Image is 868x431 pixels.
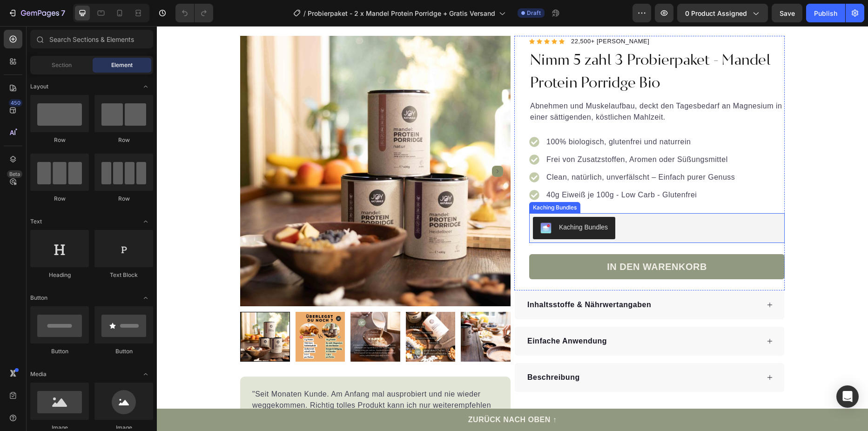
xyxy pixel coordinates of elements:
[414,11,492,20] p: 22,500+ [PERSON_NAME]
[139,286,188,336] img: Überlegst du noch ob Mandel Protein Porridge oder leere Kohlenhydrate?
[836,385,859,408] div: Open Intercom Messenger
[94,271,153,279] div: Text Block
[374,177,422,186] div: Kaching Bundles
[95,363,342,396] p: "Seit Monaten Kunde. Am Anfang mal ausprobiert und nie wieder weggekommen. Richtig tolles Produkt...
[138,290,153,305] span: Toggle open
[311,388,400,399] p: ZURÜCK NACH OBEN ↑
[94,195,153,203] div: Row
[390,146,578,157] p: Clean, natürlich, unverfälscht – Einfach purer Genuss
[30,347,89,356] div: Button
[370,273,494,284] p: Inhaltsstoffe & Nährwertangaben
[157,26,868,431] iframe: Design area
[390,163,578,175] p: 40g Eiweiß je 100g - Low Carb - Glutenfrei
[30,30,153,48] input: Search Sections & Elements
[138,79,153,94] span: Toggle open
[30,217,42,226] span: Text
[780,9,795,17] span: Save
[370,310,450,321] p: Einfache Anwendung
[384,196,395,208] img: KachingBundles.png
[335,140,346,151] button: Carousel Next Arrow
[30,136,89,144] div: Row
[685,8,747,18] span: 0 product assigned
[390,128,578,139] p: Frei von Zusatzstoffen, Aromen oder Süßungsmittel
[249,286,299,336] img: Essentielle Mineralstoffe im Mandel Protein Porridge von Joy Naturals
[30,271,89,279] div: Heading
[30,294,47,302] span: Button
[390,110,578,121] p: 100% biologisch, glutenfrei und naturrein
[376,191,458,213] button: Kaching Bundles
[52,61,72,69] span: Section
[30,370,47,378] span: Media
[94,136,153,144] div: Row
[372,228,628,253] button: IN DEN WARENKORB
[194,286,243,336] img: Kundenfeedback zu Mandel Protein Porridge
[9,99,22,107] div: 450
[138,367,153,382] span: Toggle open
[372,22,628,70] h1: Nimm 5 zahl 3 Probierpaket - Mandel Protein Porridge Bio
[772,4,802,22] button: Save
[308,8,495,18] span: Probierpaket - 2 x Mandel Protein Porridge + Gratis Versand
[7,170,22,178] div: Beta
[450,234,550,248] div: IN DEN WARENKORB
[30,82,48,91] span: Layout
[370,346,423,357] p: Beschreibung
[303,8,306,18] span: /
[677,4,768,22] button: 0 product assigned
[814,8,837,18] div: Publish
[373,74,627,97] p: Abnehmen und Muskelaufbau, deckt den Tagesbedarf an Magnesium in einer sättigenden, köstlichen Ma...
[138,214,153,229] span: Toggle open
[527,9,541,17] span: Draft
[30,195,89,203] div: Row
[4,4,69,22] button: 7
[94,347,153,356] div: Button
[806,4,845,22] button: Publish
[402,196,451,206] div: Kaching Bundles
[61,7,65,19] p: 7
[111,61,133,69] span: Element
[175,4,213,22] div: Undo/Redo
